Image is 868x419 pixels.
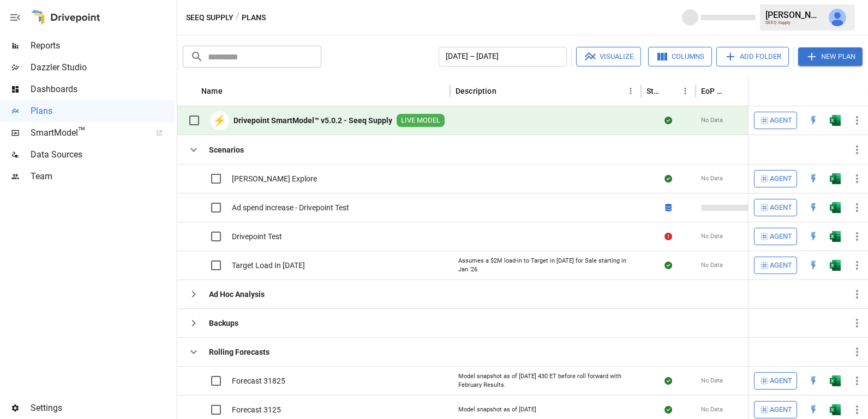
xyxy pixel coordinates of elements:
[770,114,792,127] span: Agent
[498,83,513,99] button: Sort
[765,10,822,20] div: [PERSON_NAME]
[770,230,792,243] span: Agent
[665,404,672,415] div: Sync complete
[232,173,317,184] span: [PERSON_NAME] Explore
[808,173,819,184] div: Open in Quick Edit
[31,83,175,96] span: Dashboards
[210,111,229,130] div: ⚡
[830,173,841,184] div: Open in Excel
[830,115,841,126] img: excel-icon.76473adf.svg
[665,375,672,386] div: Sync complete
[830,404,841,415] img: excel-icon.76473adf.svg
[458,372,633,389] div: Model snapshot as of [DATE] 430 ET before roll forward with February Results.
[808,375,819,386] img: quick-edit-flash.b8aec18c.svg
[31,148,175,161] span: Data Sources
[701,116,723,125] span: No Data
[209,318,238,329] b: Backups
[234,115,392,126] b: Drivepoint SmartModel™ v5.0.2 - Seeq Supply
[701,405,723,414] span: No Data
[853,83,868,99] button: Sort
[236,11,240,25] div: /
[232,404,281,415] span: Forecast 3125
[765,20,822,25] div: SEEQ Supply
[701,261,723,270] span: No Data
[808,202,819,213] img: quick-edit-flash.b8aec18c.svg
[31,39,175,52] span: Reports
[646,87,661,95] div: Status
[209,347,270,357] b: Rolling Forecasts
[808,231,819,242] img: quick-edit-flash.b8aec18c.svg
[458,405,536,414] div: Model snapshot as of [DATE]
[232,260,305,271] span: Target Load In [DATE]
[31,402,175,415] span: Settings
[397,116,445,126] span: LIVE MODEL
[830,375,841,386] img: excel-icon.76473adf.svg
[808,231,819,242] div: Open in Quick Edit
[662,83,678,99] button: Sort
[209,289,265,300] b: Ad Hoc Analysis
[209,144,244,155] b: Scenarios
[186,11,234,25] button: SEEQ Supply
[770,404,792,416] span: Agent
[201,87,223,95] div: Name
[830,173,841,184] img: excel-icon.76473adf.svg
[665,231,672,242] div: Error during sync.
[754,228,797,245] button: Agent
[31,105,175,118] span: Plans
[754,257,797,274] button: Agent
[770,259,792,272] span: Agent
[754,401,797,418] button: Agent
[770,173,792,185] span: Agent
[830,115,841,126] div: Open in Excel
[822,2,853,33] button: Julie Wilton
[701,174,723,183] span: No Data
[830,260,841,271] div: Open in Excel
[701,377,723,385] span: No Data
[31,61,175,74] span: Dazzler Studio
[830,375,841,386] div: Open in Excel
[754,372,797,390] button: Agent
[665,260,672,271] div: Sync complete
[808,115,819,126] img: quick-edit-flash.b8aec18c.svg
[458,257,633,274] div: Assumes a $2M load-in to Target in [DATE] for Sale starting in Jan '26.
[808,202,819,213] div: Open in Quick Edit
[701,232,723,241] span: No Data
[623,83,638,99] button: Description column menu
[232,231,282,242] span: Drivepoint Test
[770,202,792,214] span: Agent
[808,375,819,386] div: Open in Quick Edit
[232,202,349,213] span: Ad spend increase - Drivepoint Test
[232,375,285,386] span: Forecast 31825
[830,260,841,271] img: excel-icon.76473adf.svg
[798,47,863,66] button: New Plan
[456,87,496,95] div: Description
[665,202,672,213] div: Sync in progress.
[743,83,758,99] button: EoP Cash column menu
[754,170,797,187] button: Agent
[829,9,846,26] img: Julie Wilton
[728,83,743,99] button: Sort
[701,87,727,95] div: EoP Cash
[576,47,641,66] button: Visualize
[665,115,672,126] div: Sync complete
[31,170,175,183] span: Team
[830,231,841,242] img: excel-icon.76473adf.svg
[716,47,789,66] button: Add Folder
[830,231,841,242] div: Open in Excel
[808,260,819,271] div: Open in Quick Edit
[31,126,144,139] span: SmartModel
[808,260,819,271] img: quick-edit-flash.b8aec18c.svg
[78,125,86,138] span: ™
[830,202,841,213] img: excel-icon.76473adf.svg
[808,173,819,184] img: quick-edit-flash.b8aec18c.svg
[830,202,841,213] div: Open in Excel
[439,47,567,66] button: [DATE] – [DATE]
[678,83,693,99] button: Status column menu
[808,115,819,126] div: Open in Quick Edit
[808,404,819,415] img: quick-edit-flash.b8aec18c.svg
[224,83,239,99] button: Sort
[754,199,797,216] button: Agent
[830,404,841,415] div: Open in Excel
[648,47,712,66] button: Columns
